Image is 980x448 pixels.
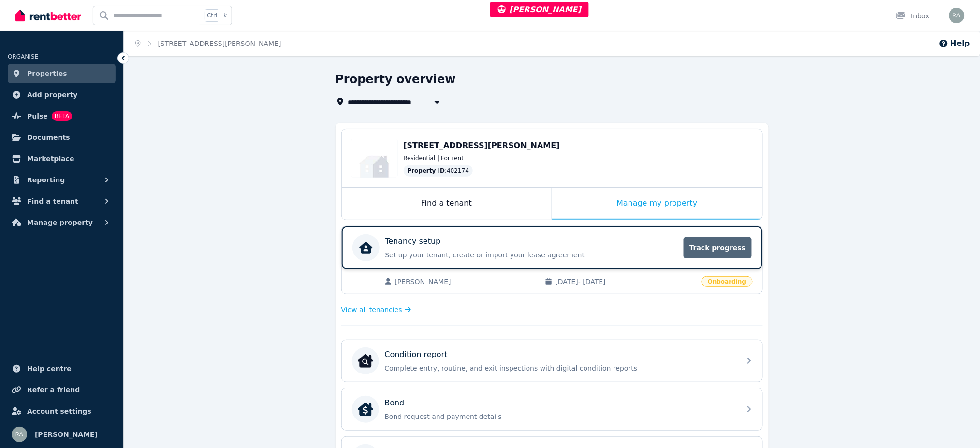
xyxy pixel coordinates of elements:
a: Marketplace [8,149,116,168]
a: Add property [8,85,116,105]
span: ORGANISE [8,53,38,60]
img: Bond [358,402,373,417]
p: Bond [385,397,405,409]
span: Pulse [27,110,48,122]
span: [PERSON_NAME] [35,429,98,440]
nav: Breadcrumb [124,31,293,56]
span: Help centre [27,363,72,374]
a: Tenancy setupSet up your tenant, create or import your lease agreementTrack progress [342,226,762,269]
div: Find a tenant [342,188,552,220]
span: Properties [27,68,67,79]
button: Find a tenant [8,192,116,211]
span: Marketplace [27,153,74,164]
span: Residential | For rent [404,154,464,162]
a: Properties [8,64,116,83]
p: Complete entry, routine, and exit inspections with digital condition reports [385,363,735,373]
p: Tenancy setup [385,236,441,247]
span: View all tenancies [341,305,402,314]
div: Manage my property [552,188,762,220]
span: Track progress [684,237,751,258]
span: [PERSON_NAME] [498,5,582,14]
span: Reporting [27,174,65,186]
img: Rochelle Alvarez [12,427,27,442]
span: k [223,12,227,19]
span: Refer a friend [27,384,80,396]
img: Condition report [358,353,373,369]
a: Account settings [8,402,116,421]
a: View all tenancies [341,305,411,314]
div: : 402174 [404,165,473,177]
button: Manage property [8,213,116,232]
span: Property ID [408,167,445,175]
a: Help centre [8,359,116,378]
p: Condition report [385,349,448,360]
span: BETA [52,111,72,121]
a: BondBondBond request and payment details [342,388,762,430]
span: Find a tenant [27,195,78,207]
span: Documents [27,132,70,143]
a: Refer a friend [8,380,116,400]
span: [PERSON_NAME] [395,277,535,286]
span: Account settings [27,405,91,417]
button: Help [939,38,970,49]
a: [STREET_ADDRESS][PERSON_NAME] [158,40,281,47]
span: Onboarding [702,276,752,287]
span: [DATE] - [DATE] [556,277,696,286]
img: RentBetter [15,8,81,23]
span: [STREET_ADDRESS][PERSON_NAME] [404,141,560,150]
span: Ctrl [205,9,219,22]
a: Documents [8,128,116,147]
p: Bond request and payment details [385,412,735,421]
img: Rochelle Alvarez [949,8,965,23]
button: Reporting [8,170,116,190]
span: Manage property [27,217,93,228]
a: PulseBETA [8,106,116,126]
span: Add property [27,89,78,101]
div: Inbox [896,11,930,21]
a: Condition reportCondition reportComplete entry, routine, and exit inspections with digital condit... [342,340,762,382]
h1: Property overview [336,72,456,87]
p: Set up your tenant, create or import your lease agreement [385,250,678,260]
